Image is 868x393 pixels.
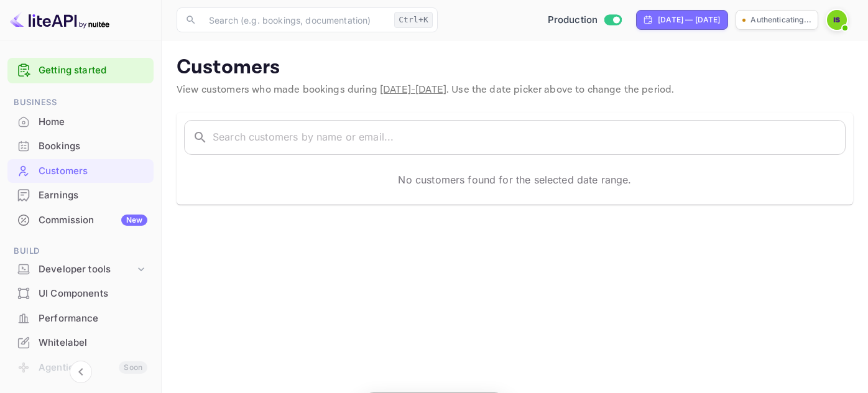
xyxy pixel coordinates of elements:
[70,361,92,383] button: Collapse navigation
[7,134,154,157] a: Bookings
[543,13,627,27] div: Switch to Sandbox mode
[380,83,446,96] span: [DATE] - [DATE]
[548,13,598,27] span: Production
[39,262,135,277] div: Developer tools
[7,331,154,354] a: Whitelabel
[7,183,154,208] div: Earnings
[7,110,154,133] a: Home
[398,172,631,187] p: No customers found for the selected date range.
[177,55,853,80] p: Customers
[7,159,154,183] div: Customers
[827,10,847,30] img: Info Skygini
[658,14,720,25] div: [DATE] — [DATE]
[10,10,109,30] img: LiteAPI logo
[7,259,154,280] div: Developer tools
[39,312,147,326] div: Performance
[201,7,389,32] input: Search (e.g. bookings, documentation)
[7,208,154,233] div: CommissionNew
[39,115,147,129] div: Home
[7,244,154,258] span: Build
[7,96,154,109] span: Business
[39,287,147,301] div: UI Components
[39,164,147,178] div: Customers
[7,331,154,355] div: Whitelabel
[7,282,154,306] div: UI Components
[7,307,154,331] div: Performance
[39,139,147,154] div: Bookings
[7,208,154,231] a: CommissionNew
[7,58,154,83] div: Getting started
[7,307,154,330] a: Performance
[39,213,147,228] div: Commission
[7,134,154,159] div: Bookings
[39,188,147,203] div: Earnings
[39,63,147,78] a: Getting started
[7,110,154,134] div: Home
[7,183,154,206] a: Earnings
[750,14,811,25] p: Authenticating...
[177,83,674,96] span: View customers who made bookings during . Use the date picker above to change the period.
[7,159,154,182] a: Customers
[7,282,154,305] a: UI Components
[394,12,433,28] div: Ctrl+K
[39,336,147,350] div: Whitelabel
[213,120,846,155] input: Search customers by name or email...
[121,215,147,226] div: New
